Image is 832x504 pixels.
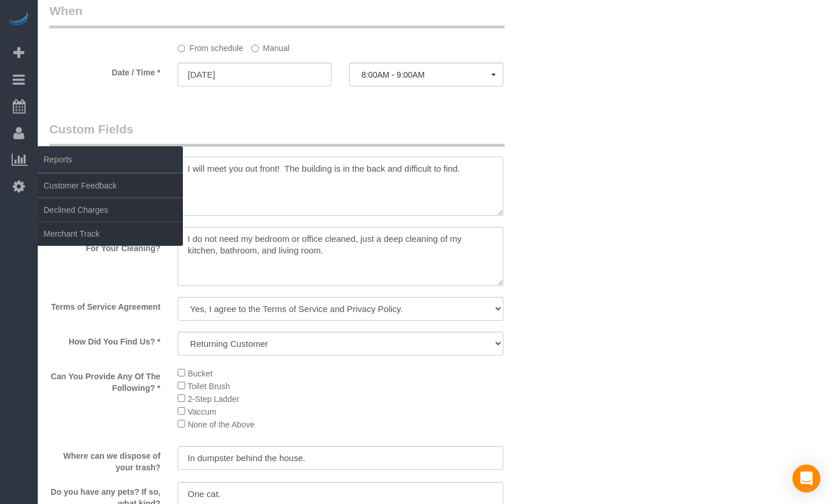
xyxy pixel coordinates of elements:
span: Vaccum [188,407,217,416]
input: MM/DD/YYYY [178,63,332,86]
span: None of the Above [188,420,254,429]
span: Toilet Brush [188,382,230,391]
ul: Reports [38,173,183,246]
label: From schedule [178,38,243,54]
img: Automaid Logo [7,12,30,28]
input: From schedule [178,45,185,52]
a: Customer Feedback [38,174,183,197]
a: Merchant Track [38,222,183,245]
label: Date / Time * [41,63,169,78]
label: How Did You Find Us? * [41,332,169,347]
label: Where can we dispose of your trash? [41,446,169,473]
a: Declined Charges [38,198,183,222]
label: Manual [251,38,290,54]
legend: When [49,2,505,28]
input: Manual [251,45,259,52]
button: 8:00AM - 9:00AM [349,63,503,86]
input: Where can we dispose of your trash? [178,446,503,470]
div: Open Intercom Messenger [793,465,820,492]
span: 8:00AM - 9:00AM [361,70,491,79]
span: Bucket [188,369,212,378]
span: 2-Step Ladder [188,394,239,404]
label: Can You Provide Any Of The Following? * [41,367,169,394]
label: Terms of Service Agreement [41,297,169,313]
span: Reports [38,146,183,173]
legend: Custom Fields [49,121,505,147]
